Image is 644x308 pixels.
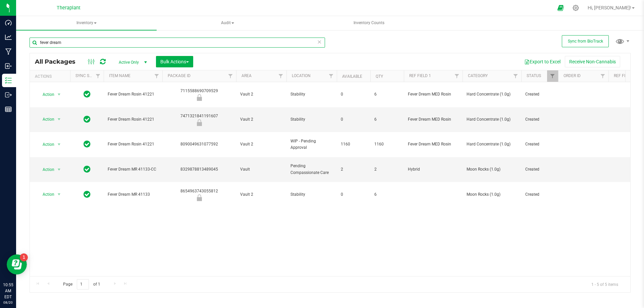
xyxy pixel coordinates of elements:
[161,94,237,101] div: Newly Received
[5,63,12,69] inline-svg: Inbound
[299,16,439,30] a: Inventory Counts
[408,116,459,123] span: Fever Dream MED Rosin
[37,90,55,99] span: Action
[84,139,91,149] span: In Sync
[597,70,608,82] a: Filter
[160,59,189,64] span: Bulk Actions
[108,191,158,198] span: Fever Dream MR 41133
[341,91,366,98] span: 0
[290,91,333,98] span: Stability
[341,166,366,173] span: 2
[108,141,158,147] span: Fever Dream Rosin 41221
[290,163,333,176] span: Pending Compassionate Care
[568,39,603,44] span: Sync from BioTrack
[93,70,104,82] a: Filter
[75,73,101,78] a: Sync Status
[108,91,158,98] span: Fever Dream Rosin 41221
[161,119,237,126] div: Newly Received
[374,191,400,198] span: 6
[37,165,55,174] span: Action
[108,166,158,173] span: Fever Dream MR 41133-CC
[317,38,322,46] span: Clear
[240,116,282,123] span: Vault 2
[525,141,554,147] span: Created
[374,91,400,98] span: 6
[240,91,282,98] span: Vault 2
[55,140,63,149] span: select
[290,116,333,123] span: Stability
[55,115,63,124] span: select
[57,5,80,11] span: Theraplant
[467,141,517,147] span: Hard Concentrate (1.0g)
[84,115,91,124] span: In Sync
[563,73,581,78] a: Order Id
[20,253,28,261] iframe: Resource center unread badge
[5,91,12,98] inline-svg: Outbound
[525,116,554,123] span: Created
[408,166,459,173] span: Hybrid
[292,73,311,78] a: Location
[241,73,252,78] a: Area
[525,191,554,198] span: Created
[344,20,393,26] span: Inventory Counts
[376,74,383,79] a: Qty
[30,38,325,48] input: Search Package ID, Item Name, SKU, Lot or Part Number...
[408,141,459,147] span: Fever Dream MED Rosin
[240,191,282,198] span: Vault 2
[547,70,558,82] a: Filter
[84,89,91,99] span: In Sync
[3,282,13,300] p: 10:55 AM EDT
[341,191,366,198] span: 0
[467,166,517,173] span: Moon Rocks (1.0g)
[5,106,12,113] inline-svg: Reports
[341,141,366,147] span: 1160
[156,56,193,67] button: Bulk Actions
[341,116,366,123] span: 0
[161,88,237,101] div: 7115588690709529
[510,70,521,82] a: Filter
[374,166,400,173] span: 2
[467,91,517,98] span: Hard Concentrate (1.0g)
[374,116,400,123] span: 6
[161,188,237,201] div: 8654963743055812
[161,141,237,147] div: 8090049631077592
[77,279,89,290] input: 1
[57,279,106,290] span: Page of 1
[588,5,631,10] span: Hi, [PERSON_NAME]!
[467,191,517,198] span: Moon Rocks (1.0g)
[84,190,91,199] span: In Sync
[16,16,157,30] span: Inventory
[525,166,554,173] span: Created
[5,48,12,55] inline-svg: Manufacturing
[3,300,13,305] p: 08/20
[7,254,27,274] iframe: Resource center
[520,56,565,67] button: Export to Excel
[5,77,12,84] inline-svg: Inventory
[35,58,82,65] span: All Packages
[572,5,580,11] div: Manage settings
[109,73,130,78] a: Item Name
[467,116,517,123] span: Hard Concentrate (1.0g)
[326,70,337,82] a: Filter
[161,166,237,173] div: 8329878813489045
[5,34,12,41] inline-svg: Analytics
[562,35,609,47] button: Sync from BioTrack
[614,73,636,78] a: Ref Field 2
[84,165,91,174] span: In Sync
[161,113,237,126] div: 7471321841191607
[161,194,237,201] div: Newly Received
[158,16,298,30] span: Audit
[275,70,286,82] a: Filter
[451,70,463,82] a: Filter
[55,165,63,174] span: select
[37,190,55,199] span: Action
[525,91,554,98] span: Created
[586,279,624,289] span: 1 - 5 of 5 items
[409,73,431,78] a: Ref Field 1
[240,166,282,173] span: Vault
[151,70,162,82] a: Filter
[5,19,12,26] inline-svg: Dashboard
[290,191,333,198] span: Stability
[55,90,63,99] span: select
